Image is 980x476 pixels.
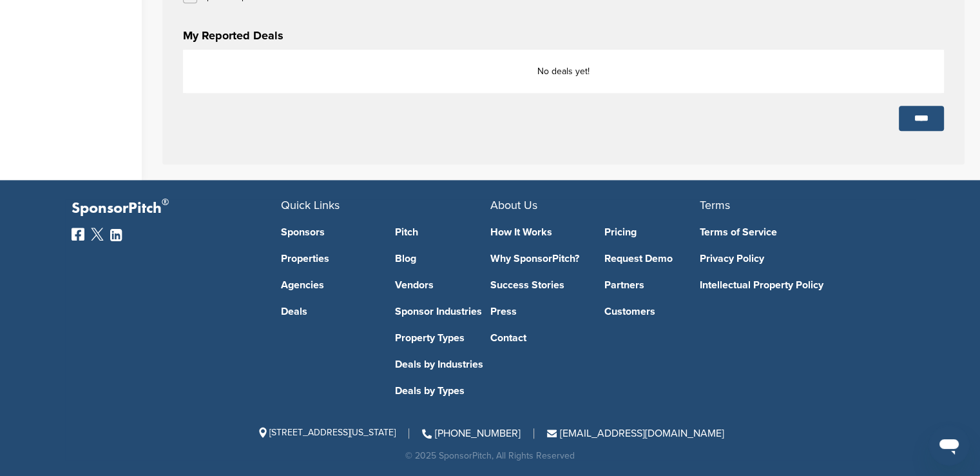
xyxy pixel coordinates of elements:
img: Facebook [72,228,84,241]
p: SponsorPitch [72,199,281,218]
p: No deals yet! [197,63,930,79]
h3: My Reported Deals [183,26,944,45]
span: Quick Links [281,198,340,212]
a: Deals [281,306,376,317]
a: Press [490,306,586,317]
span: ® [162,194,169,210]
a: Success Stories [490,280,586,290]
span: [STREET_ADDRESS][US_STATE] [256,427,396,438]
a: Deals by Industries [395,359,490,370]
a: Properties [281,253,376,264]
a: Why SponsorPitch? [490,253,586,264]
a: How It Works [490,227,586,237]
a: Pricing [604,227,700,237]
a: Deals by Types [395,386,490,396]
a: Pitch [395,227,490,237]
a: Sponsors [281,227,376,237]
a: Vendors [395,280,490,290]
a: [PHONE_NUMBER] [422,427,521,440]
span: About Us [490,198,537,212]
a: Intellectual Property Policy [700,280,890,290]
a: Contact [490,333,586,343]
a: Property Types [395,333,490,343]
a: Privacy Policy [700,253,890,264]
a: Agencies [281,280,376,290]
img: Twitter [91,228,104,241]
a: Terms of Service [700,227,890,237]
div: © 2025 SponsorPitch, All Rights Reserved [72,451,909,461]
a: Customers [604,306,700,317]
a: Sponsor Industries [395,306,490,317]
a: Blog [395,253,490,264]
a: Partners [604,280,700,290]
a: Request Demo [604,253,700,264]
iframe: Button to launch messaging window [928,424,970,466]
span: Terms [700,198,730,212]
a: [EMAIL_ADDRESS][DOMAIN_NAME] [547,427,724,440]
